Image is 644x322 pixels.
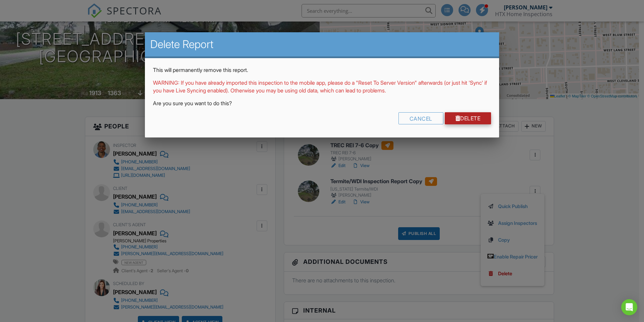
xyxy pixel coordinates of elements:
[153,99,491,107] p: Are you sure you want to do this?
[445,112,491,124] a: Delete
[153,66,491,74] p: This will permanently remove this report.
[153,79,491,94] p: WARNING: If you have already imported this inspection to the mobile app, please do a "Reset To Se...
[150,38,494,51] h2: Delete Report
[621,299,637,315] div: Open Intercom Messenger
[398,112,443,124] div: Cancel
